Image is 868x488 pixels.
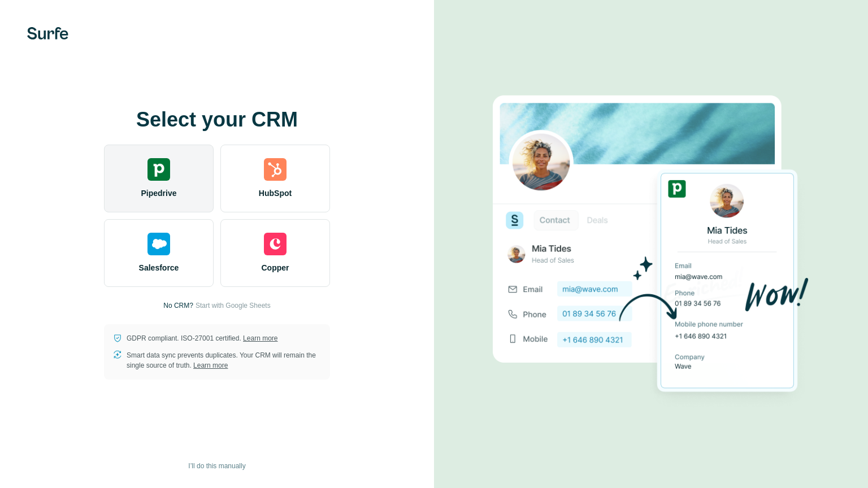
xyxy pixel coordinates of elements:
span: I’ll do this manually [188,461,245,471]
img: salesforce's logo [147,233,170,255]
a: Learn more [243,334,277,342]
p: No CRM? [163,300,193,311]
img: PIPEDRIVE image [493,76,809,412]
span: Salesforce [139,262,179,273]
h1: Select your CRM [104,108,330,131]
a: Learn more [193,361,228,369]
span: HubSpot [259,188,292,199]
button: Start with Google Sheets [196,300,271,311]
img: hubspot's logo [264,158,287,181]
span: Pipedrive [141,188,176,199]
img: Surfe's logo [27,27,68,40]
button: I’ll do this manually [180,457,253,474]
p: Smart data sync prevents duplicates. Your CRM will remain the single source of truth. [127,350,321,371]
p: GDPR compliant. ISO-27001 certified. [127,333,277,343]
img: copper's logo [264,233,287,255]
img: pipedrive's logo [147,158,170,181]
span: Copper [262,262,289,273]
